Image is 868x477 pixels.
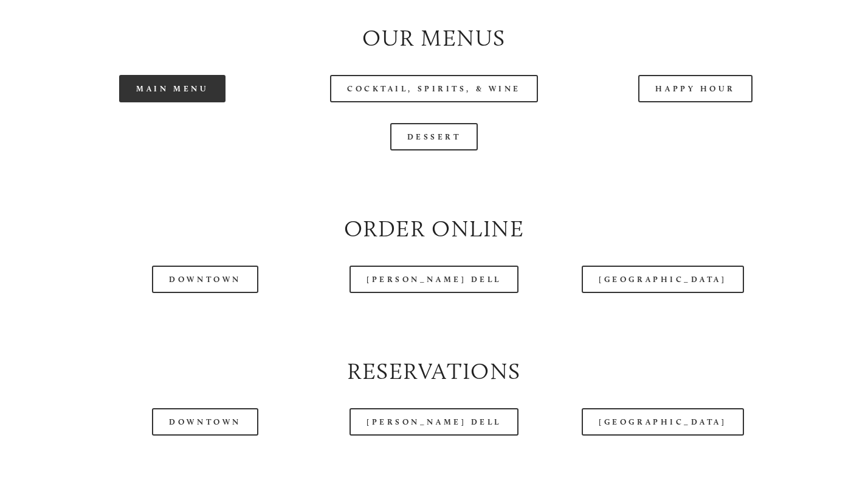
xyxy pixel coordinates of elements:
[638,75,753,102] a: Happy Hour
[350,266,518,293] a: [PERSON_NAME] Dell
[52,355,816,387] h2: Reservations
[330,75,538,102] a: Cocktail, Spirits, & Wine
[119,75,226,102] a: Main Menu
[152,266,258,293] a: Downtown
[390,123,478,150] a: Dessert
[582,266,743,293] a: [GEOGRAPHIC_DATA]
[152,408,258,436] a: Downtown
[350,408,518,436] a: [PERSON_NAME] Dell
[52,213,816,245] h2: Order Online
[582,408,743,436] a: [GEOGRAPHIC_DATA]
